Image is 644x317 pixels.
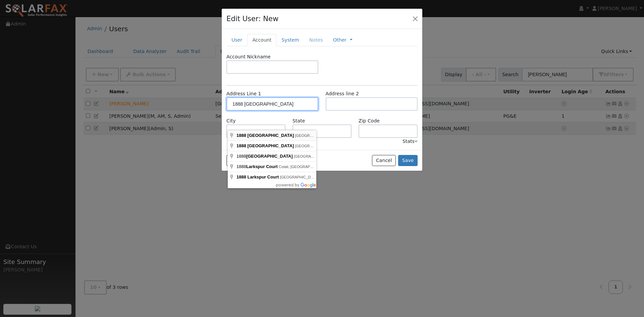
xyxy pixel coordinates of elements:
span: 1888 Larkspur Court [236,174,279,179]
span: Larkspur Court [246,164,278,169]
label: State [292,117,305,124]
label: Address Line 1 [226,90,261,97]
a: User [226,34,247,46]
span: Cotati, [GEOGRAPHIC_DATA], [GEOGRAPHIC_DATA] [279,165,369,169]
label: Account Nickname [226,53,271,60]
span: 1888 [236,133,246,138]
button: colinasfarming@grower.net [226,155,243,166]
button: Cancel [372,155,396,166]
h4: Edit User: New [226,13,278,24]
span: [GEOGRAPHIC_DATA], [GEOGRAPHIC_DATA], [GEOGRAPHIC_DATA] [295,134,414,138]
span: [GEOGRAPHIC_DATA], [GEOGRAPHIC_DATA], [GEOGRAPHIC_DATA] [294,154,413,158]
a: Account [247,34,276,46]
label: Address line 2 [326,90,359,97]
span: 1888 [236,154,294,159]
a: System [276,34,304,46]
div: Stats [402,138,418,145]
span: 1888 [236,164,279,169]
span: [GEOGRAPHIC_DATA], [GEOGRAPHIC_DATA], [GEOGRAPHIC_DATA] [280,175,399,179]
a: Other [333,37,346,44]
button: Save [398,155,418,166]
span: [GEOGRAPHIC_DATA] [248,133,294,138]
label: Zip Code [359,117,380,124]
label: City [226,117,236,124]
span: 1888 [GEOGRAPHIC_DATA] [236,143,294,148]
span: [GEOGRAPHIC_DATA], [GEOGRAPHIC_DATA], [GEOGRAPHIC_DATA] [295,144,414,148]
span: [GEOGRAPHIC_DATA] [246,154,293,159]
